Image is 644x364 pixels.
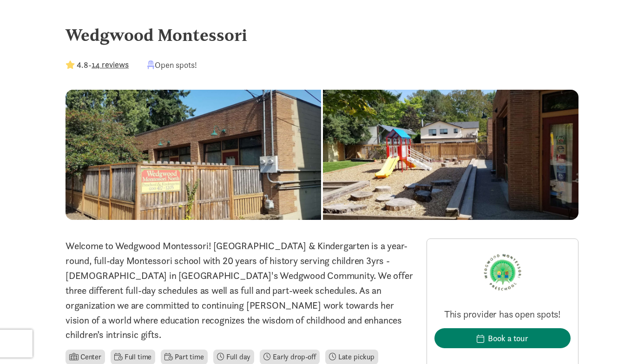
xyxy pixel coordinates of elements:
p: Welcome to Wedgwood Montessori! [GEOGRAPHIC_DATA] & Kindergarten is a year-round, full-day Montes... [66,238,415,342]
strong: 4.8 [77,60,88,70]
img: Provider logo [475,246,531,297]
button: 14 reviews [92,58,129,71]
div: Wedgwood Montessori [66,22,578,47]
div: Book a tour [488,332,528,344]
p: This provider has open spots! [434,308,571,321]
button: Book a tour [434,328,571,348]
div: Open spots! [147,59,197,71]
div: - [66,59,129,71]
